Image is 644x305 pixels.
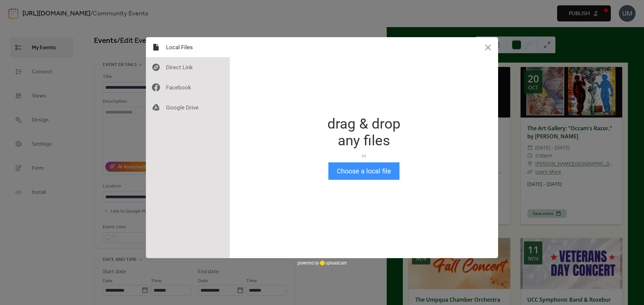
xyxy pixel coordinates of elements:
[146,57,230,77] div: Direct Link
[146,97,230,118] div: Google Drive
[327,152,400,159] div: or
[319,260,347,265] a: uploadcare
[327,116,400,149] div: drag & drop any files
[478,37,498,57] button: Close
[298,258,347,268] div: powered by
[328,162,399,180] button: Choose a local file
[146,37,230,57] div: Local Files
[146,77,230,97] div: Facebook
